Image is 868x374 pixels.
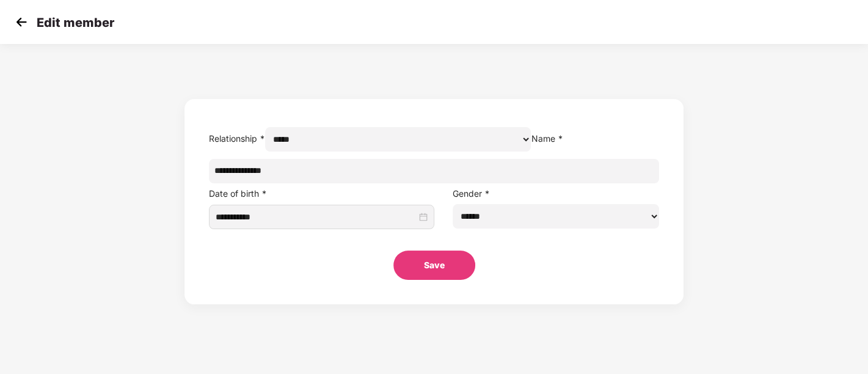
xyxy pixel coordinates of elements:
button: Save [393,251,475,280]
label: Relationship * [209,133,265,144]
label: Date of birth * [209,188,267,199]
img: svg+xml;base64,PHN2ZyB4bWxucz0iaHR0cDovL3d3dy53My5vcmcvMjAwMC9zdmciIHdpZHRoPSIzMCIgaGVpZ2h0PSIzMC... [12,13,31,31]
label: Name * [531,133,563,144]
label: Gender * [453,188,490,199]
p: Edit member [37,15,114,30]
